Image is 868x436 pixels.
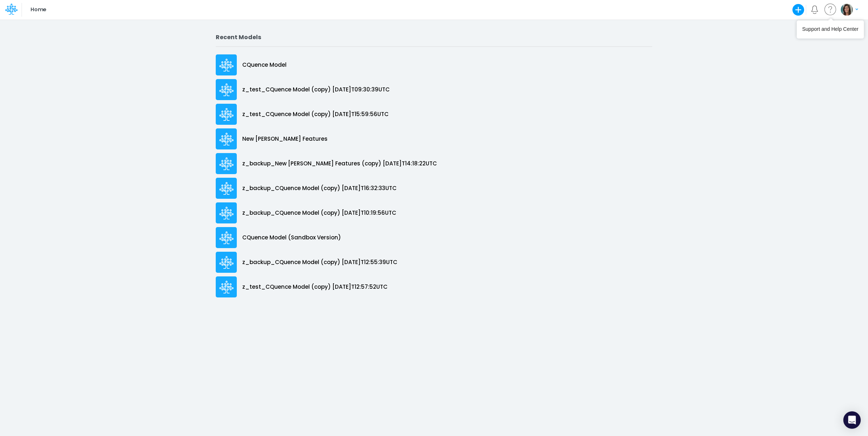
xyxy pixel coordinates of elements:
a: z_test_CQuence Model (copy) [DATE]T12:57:52UTC [216,275,652,299]
div: Support and Help Center [802,26,859,33]
a: z_backup_New [PERSON_NAME] Features (copy) [DATE]T14:18:22UTC [216,151,652,176]
p: New [PERSON_NAME] Features [242,135,328,143]
p: z_test_CQuence Model (copy) [DATE]T12:57:52UTC [242,283,388,291]
p: z_backup_CQuence Model (copy) [DATE]T10:19:56UTC [242,209,396,217]
div: Open Intercom Messenger [843,411,861,429]
p: z_test_CQuence Model (copy) [DATE]T15:59:56UTC [242,110,389,119]
p: CQuence Model [242,61,287,69]
h2: Recent Models [216,34,652,41]
a: z_backup_CQuence Model (copy) [DATE]T16:32:33UTC [216,176,652,201]
p: z_backup_CQuence Model (copy) [DATE]T16:32:33UTC [242,184,397,193]
p: z_backup_CQuence Model (copy) [DATE]T12:55:39UTC [242,258,397,267]
a: New [PERSON_NAME] Features [216,127,652,151]
p: z_backup_New [PERSON_NAME] Features (copy) [DATE]T14:18:22UTC [242,160,437,168]
a: z_backup_CQuence Model (copy) [DATE]T12:55:39UTC [216,250,652,275]
p: z_test_CQuence Model (copy) [DATE]T09:30:39UTC [242,86,390,94]
a: CQuence Model (Sandbox Version) [216,225,652,250]
a: Notifications [811,5,819,14]
a: z_test_CQuence Model (copy) [DATE]T15:59:56UTC [216,102,652,127]
a: z_backup_CQuence Model (copy) [DATE]T10:19:56UTC [216,201,652,225]
p: CQuence Model (Sandbox Version) [242,234,341,242]
a: z_test_CQuence Model (copy) [DATE]T09:30:39UTC [216,77,652,102]
p: Home [31,6,46,14]
a: CQuence Model [216,53,652,77]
